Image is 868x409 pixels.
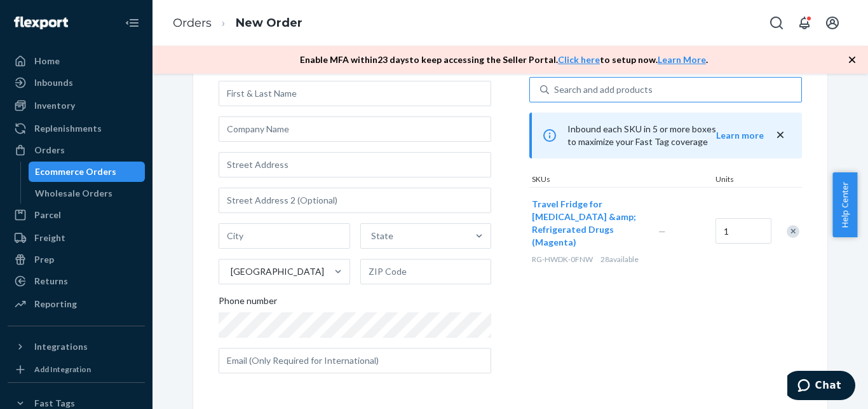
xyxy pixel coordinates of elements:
a: Orders [173,16,212,30]
div: [GEOGRAPHIC_DATA] [231,265,324,278]
input: City [219,223,350,249]
input: Street Address [219,152,491,177]
button: Travel Fridge for [MEDICAL_DATA] &amp; Refrigerated Drugs (Magenta) [532,198,643,249]
input: Street Address 2 (Optional) [219,188,491,213]
button: Open notifications [792,10,817,36]
ol: breadcrumbs [163,4,313,42]
a: Freight [8,228,145,248]
button: Open account menu [820,10,845,36]
div: Add Integration [34,364,91,375]
div: State [371,230,393,242]
input: Quantity [715,218,771,244]
div: Ecommerce Orders [35,165,116,178]
span: 28 available [600,254,639,264]
p: Enable MFA within 23 days to keep accessing the Seller Portal. to setup now. . [300,53,708,66]
div: Home [34,55,60,67]
div: Units [713,174,770,187]
span: Travel Fridge for [MEDICAL_DATA] &amp; Refrigerated Drugs (Magenta) [532,198,636,247]
div: SKUs [529,174,713,187]
a: Ecommerce Orders [29,162,146,182]
div: Reporting [34,298,77,310]
button: close [774,128,787,142]
button: Learn more [716,129,764,142]
button: Integrations [8,336,145,357]
span: — [658,226,666,237]
span: RG-HWDK-0FNW [532,254,593,264]
div: Inbound each SKU in 5 or more boxes to maximize your Fast Tag coverage [529,113,802,158]
div: Integrations [34,340,88,353]
div: Freight [34,232,65,244]
input: [GEOGRAPHIC_DATA] [229,265,231,278]
button: Help Center [832,172,857,237]
a: Learn More [658,54,706,65]
img: Flexport logo [14,17,68,29]
div: Parcel [34,209,61,221]
a: Home [8,51,145,71]
a: Add Integration [8,362,145,377]
input: First & Last Name [219,81,491,106]
a: Inventory [8,95,145,116]
a: Wholesale Orders [29,183,146,204]
a: New Order [236,16,302,30]
a: Parcel [8,205,145,225]
div: Remove Item [787,225,799,238]
span: Phone number [219,295,277,312]
div: Search and add products [554,83,653,96]
a: Returns [8,271,145,291]
div: Prep [34,253,54,266]
div: Replenishments [34,122,102,135]
div: Inbounds [34,76,73,89]
a: Replenishments [8,118,145,139]
input: Email (Only Required for International) [219,348,491,373]
input: Company Name [219,116,491,142]
div: Returns [34,275,68,288]
div: Orders [34,144,65,156]
a: Prep [8,249,145,270]
div: Wholesale Orders [35,187,112,200]
div: Inventory [34,99,75,112]
button: Open Search Box [764,10,789,36]
a: Orders [8,140,145,160]
a: Click here [558,54,600,65]
a: Reporting [8,294,145,314]
a: Inbounds [8,73,145,93]
button: Close Navigation [119,10,145,36]
input: ZIP Code [360,259,492,284]
iframe: Opens a widget where you can chat to one of our agents [787,371,855,403]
